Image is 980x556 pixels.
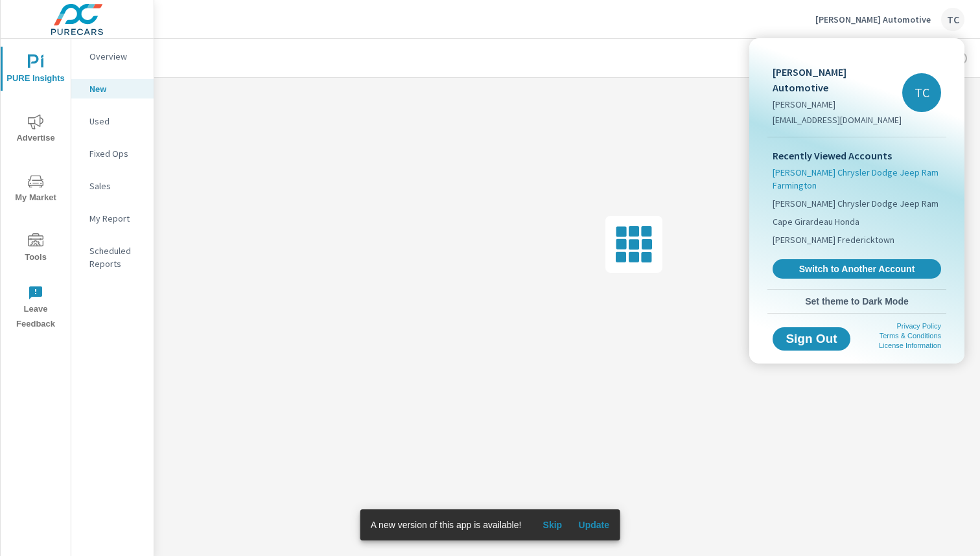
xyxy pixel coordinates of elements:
[879,342,941,349] a: License Information
[773,259,941,279] a: Switch to Another Account
[773,233,894,246] span: [PERSON_NAME] Fredericktown
[767,290,946,313] button: Set theme to Dark Mode
[773,215,859,228] span: Cape Girardeau Honda
[880,332,941,340] a: Terms & Conditions
[773,327,850,351] button: Sign Out
[773,295,941,307] span: Set theme to Dark Mode
[773,166,941,192] span: [PERSON_NAME] Chrysler Dodge Jeep Ram Farmington
[773,148,941,163] p: Recently Viewed Accounts
[773,98,902,111] p: [PERSON_NAME]
[780,263,934,275] span: Switch to Another Account
[773,113,902,126] p: [EMAIL_ADDRESS][DOMAIN_NAME]
[783,333,840,345] span: Sign Out
[773,197,939,210] span: [PERSON_NAME] Chrysler Dodge Jeep Ram
[897,322,941,330] a: Privacy Policy
[902,73,941,112] div: TC
[773,64,902,95] p: [PERSON_NAME] Automotive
